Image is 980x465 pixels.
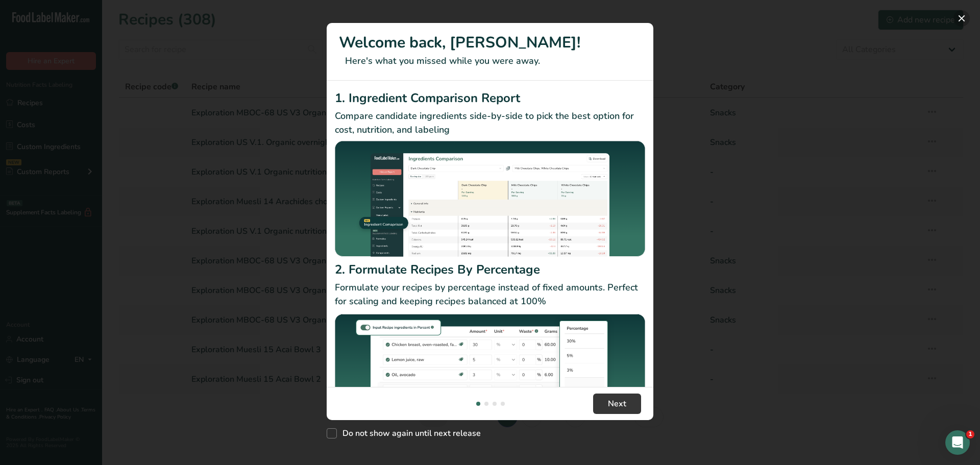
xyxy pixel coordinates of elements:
[337,428,481,438] span: Do not show again until next release
[335,141,645,257] img: Ingredient Comparison Report
[966,430,974,438] span: 1
[339,31,641,54] h1: Welcome back, [PERSON_NAME]!
[335,312,645,435] img: Formulate Recipes By Percentage
[608,398,626,410] span: Next
[945,430,970,455] iframe: Intercom live chat
[335,260,645,279] h2: 2. Formulate Recipes By Percentage
[335,89,645,107] h2: 1. Ingredient Comparison Report
[339,54,641,68] p: Here's what you missed while you were away.
[335,281,645,308] p: Formulate your recipes by percentage instead of fixed amounts. Perfect for scaling and keeping re...
[593,394,641,414] button: Next
[335,109,645,137] p: Compare candidate ingredients side-by-side to pick the best option for cost, nutrition, and labeling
